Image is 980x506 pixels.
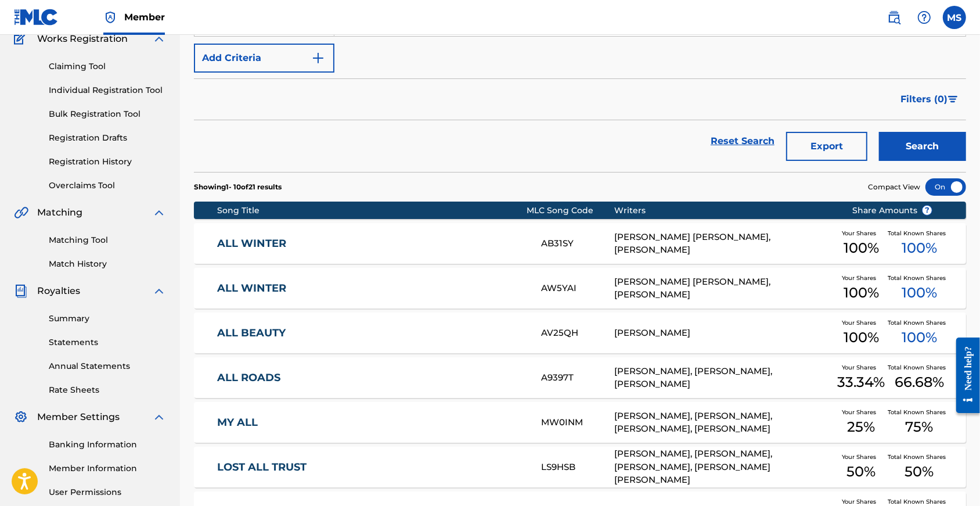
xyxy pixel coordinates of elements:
[888,229,950,238] span: Total Known Shares
[888,453,950,461] span: Total Known Shares
[705,128,780,154] a: Reset Search
[541,326,614,340] div: AV25QH
[868,182,920,192] span: Compact View
[49,336,166,349] a: Statements
[152,410,166,424] img: expand
[49,84,166,96] a: Individual Registration Tool
[541,282,614,295] div: AW5YAI
[14,410,28,424] img: Member Settings
[49,486,166,498] a: User Permissions
[217,282,525,295] a: ALL WINTER
[948,96,958,103] img: filter
[905,417,933,437] span: 75 %
[844,327,879,348] span: 100 %
[217,204,527,217] div: Song Title
[614,275,834,302] div: [PERSON_NAME] [PERSON_NAME], [PERSON_NAME]
[152,206,166,220] img: expand
[541,416,614,429] div: MW0INM
[842,318,881,327] span: Your Shares
[923,206,932,215] span: ?
[922,450,980,506] iframe: Chat Widget
[194,8,966,172] form: Search Form
[888,274,950,282] span: Total Known Shares
[842,229,881,238] span: Your Shares
[14,206,28,220] img: Matching
[217,461,525,474] a: LOST ALL TRUST
[888,363,950,372] span: Total Known Shares
[37,284,80,298] span: Royalties
[152,284,166,298] img: expand
[49,108,166,120] a: Bulk Registration Tool
[311,51,325,65] img: 9d2ae6d4665cec9f34b9.svg
[844,238,879,259] span: 100 %
[882,6,906,29] a: Public Search
[217,237,525,250] a: ALL WINTER
[49,313,166,325] a: Summary
[905,461,934,482] span: 50 %
[847,417,875,437] span: 25 %
[837,372,885,393] span: 33.34 %
[217,326,525,340] a: ALL BEAUTY
[895,372,944,393] span: 66.68 %
[917,10,931,24] img: help
[888,318,950,327] span: Total Known Shares
[49,180,166,192] a: Overclaims Tool
[14,32,29,46] img: Works Registration
[37,206,82,220] span: Matching
[49,156,166,168] a: Registration History
[614,231,834,257] div: [PERSON_NAME] [PERSON_NAME], [PERSON_NAME]
[49,462,166,475] a: Member Information
[37,410,120,424] span: Member Settings
[614,410,834,436] div: [PERSON_NAME], [PERSON_NAME], [PERSON_NAME], [PERSON_NAME]
[902,327,937,348] span: 100 %
[217,416,525,429] a: MY ALL
[124,10,165,24] span: Member
[888,497,950,506] span: Total Known Shares
[194,182,282,192] p: Showing 1 - 10 of 21 results
[49,60,166,73] a: Claiming Tool
[902,282,937,303] span: 100 %
[194,44,334,73] button: Add Criteria
[879,132,966,161] button: Search
[887,10,901,24] img: search
[842,408,881,417] span: Your Shares
[902,238,937,259] span: 100 %
[888,408,950,417] span: Total Known Shares
[541,237,614,250] div: AB31SY
[614,204,834,217] div: Writers
[614,326,834,340] div: [PERSON_NAME]
[614,447,834,487] div: [PERSON_NAME], [PERSON_NAME], [PERSON_NAME], [PERSON_NAME] [PERSON_NAME]
[527,204,615,217] div: MLC Song Code
[943,6,966,29] div: User Menu
[152,32,166,46] img: expand
[49,132,166,144] a: Registration Drafts
[614,365,834,391] div: [PERSON_NAME], [PERSON_NAME], [PERSON_NAME]
[541,461,614,474] div: LS9HSB
[842,453,881,461] span: Your Shares
[217,371,525,385] a: ALL ROADS
[948,327,980,424] iframe: Resource Center
[900,92,947,106] span: Filters ( 0 )
[852,204,932,217] span: Share Amounts
[786,132,867,161] button: Export
[844,282,879,303] span: 100 %
[842,274,881,282] span: Your Shares
[49,234,166,246] a: Matching Tool
[842,497,881,506] span: Your Shares
[541,371,614,385] div: A9397T
[49,258,166,270] a: Match History
[49,439,166,451] a: Banking Information
[846,461,875,482] span: 50 %
[893,85,966,114] button: Filters (0)
[37,32,128,46] span: Works Registration
[103,10,117,24] img: Top Rightsholder
[49,384,166,396] a: Rate Sheets
[842,363,881,372] span: Your Shares
[49,360,166,372] a: Annual Statements
[913,6,936,29] div: Help
[14,284,28,298] img: Royalties
[14,9,59,26] img: MLC Logo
